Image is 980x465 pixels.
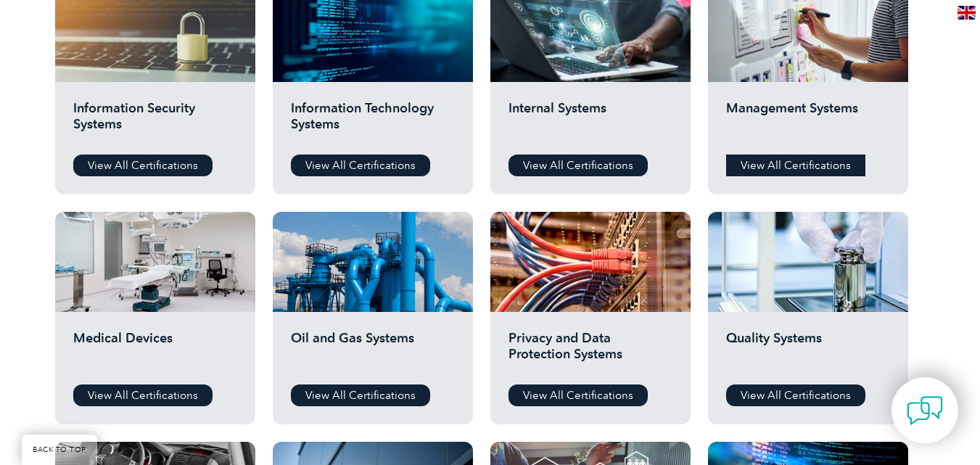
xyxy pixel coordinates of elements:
a: View All Certifications [508,155,648,176]
h2: Privacy and Data Protection Systems [508,330,672,374]
h2: Oil and Gas Systems [291,330,455,374]
h2: Internal Systems [508,100,672,144]
h2: Quality Systems [726,330,890,374]
h2: Information Technology Systems [291,100,455,144]
a: View All Certifications [726,155,865,176]
a: View All Certifications [73,384,213,406]
img: en [958,6,976,20]
a: View All Certifications [726,384,865,406]
a: View All Certifications [291,384,430,406]
a: View All Certifications [73,155,213,176]
a: View All Certifications [291,155,430,176]
h2: Medical Devices [73,330,237,374]
a: View All Certifications [508,384,648,406]
h2: Information Security Systems [73,100,237,144]
img: contact-chat.png [907,392,943,429]
a: BACK TO TOP [22,435,97,465]
h2: Management Systems [726,100,890,144]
